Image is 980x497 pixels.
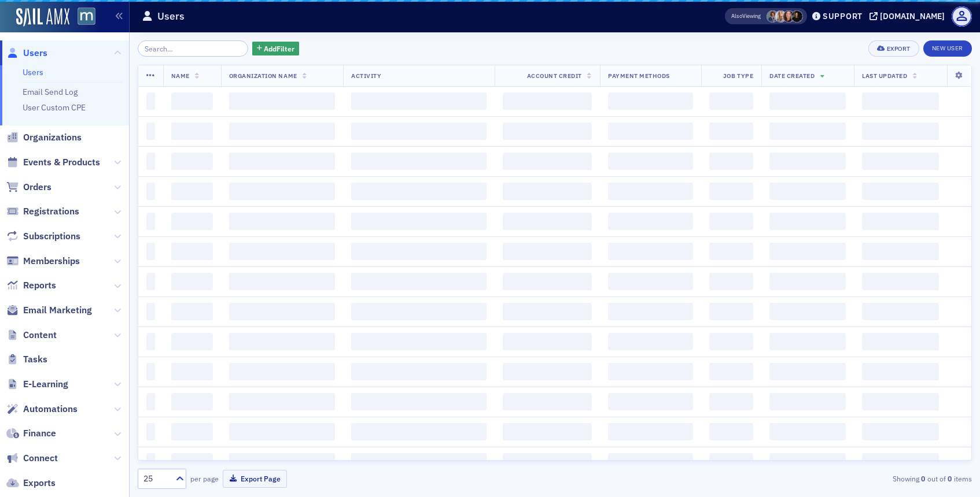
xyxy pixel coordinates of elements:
[17,333,215,355] div: Applying a Coupon to an Order
[769,72,815,80] span: Date Created
[143,473,169,485] div: 25
[17,355,215,376] div: Event Creation
[769,423,846,440] span: ‌
[503,243,592,260] span: ‌
[171,243,213,260] span: ‌
[183,390,202,398] span: Help
[862,273,939,290] span: ‌
[51,175,119,187] div: [PERSON_NAME]
[503,423,592,440] span: ‌
[47,262,208,274] div: Status: All Systems Operational
[709,363,753,380] span: ‌
[146,393,155,410] span: ‌
[769,183,846,200] span: ‌
[171,183,213,200] span: ‌
[351,153,487,170] span: ‌
[17,306,215,329] button: Search for help
[51,164,437,173] span: Gotcha good man, I appreciate the info! Enjoy the weekend and be safe. I'll talk to you [DATE]!
[503,123,592,140] span: ‌
[25,390,51,398] span: Home
[709,243,753,260] span: ‌
[6,156,100,169] a: Events & Products
[870,12,949,20] button: [DOMAIN_NAME]
[23,47,47,60] span: Users
[709,453,753,470] span: ‌
[12,153,219,196] div: Profile image for AidanGotcha good man, I appreciate the info! Enjoy the weekend and be safe. I'l...
[23,378,68,391] span: E-Learning
[351,423,487,440] span: ‌
[351,92,487,110] span: ‌
[229,363,336,380] span: ‌
[775,10,787,23] span: Emily Trott
[6,230,80,243] a: Subscriptions
[146,333,155,350] span: ‌
[608,213,693,230] span: ‌
[24,338,194,350] div: Applying a Coupon to an Order
[351,273,487,290] span: ‌
[862,363,939,380] span: ‌
[138,40,248,57] input: Search…
[351,183,487,200] span: ‌
[229,423,336,440] span: ‌
[709,213,753,230] span: ‌
[527,72,582,80] span: Account Credit
[709,423,753,440] span: ‌
[351,393,487,410] span: ‌
[351,123,487,140] span: ‌
[229,333,336,350] span: ‌
[23,131,82,144] span: Organizations
[69,8,95,27] a: View Homepage
[503,393,592,410] span: ‌
[171,393,213,410] span: ‌
[23,22,72,40] img: logo
[264,43,294,54] span: Add Filter
[6,304,92,317] a: Email Marketing
[171,453,213,470] span: ‌
[146,453,155,470] span: ‌
[23,67,43,77] a: Users
[23,477,56,489] span: Exports
[229,273,336,290] span: ‌
[23,102,208,121] p: How can we help?
[608,303,693,320] span: ‌
[6,477,56,489] a: Exports
[171,273,213,290] span: ‌
[229,92,336,110] span: ‌
[23,205,79,218] span: Registrations
[23,329,57,342] span: Content
[6,378,68,391] a: E-Learning
[919,473,927,484] strong: 0
[146,213,155,230] span: ‌
[24,212,193,224] div: Send us a message
[171,303,213,320] span: ‌
[12,202,220,246] div: Send us a messageWe typically reply in under 15 minutes
[702,473,972,484] div: Showing out of items
[608,453,693,470] span: ‌
[503,273,592,290] span: ‌
[146,303,155,320] span: ‌
[6,279,56,292] a: Reports
[23,279,56,292] span: Reports
[868,40,919,57] button: Export
[503,153,592,170] span: ‌
[6,205,79,218] a: Registrations
[171,72,190,80] span: Name
[47,275,156,284] span: Updated [DATE] 10:11 EDT
[862,303,939,320] span: ‌
[24,146,208,158] div: Recent message
[769,363,846,380] span: ‌
[503,333,592,350] span: ‌
[146,153,155,170] span: ‌
[862,183,939,200] span: ‌
[769,273,846,290] span: ‌
[171,123,213,140] span: ‌
[709,153,753,170] span: ‌
[23,230,80,243] span: Subscriptions
[503,183,592,200] span: ‌
[351,363,487,380] span: ‌
[23,427,56,440] span: Finance
[23,255,80,268] span: Memberships
[709,183,753,200] span: ‌
[6,47,47,60] a: Users
[351,72,381,80] span: Activity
